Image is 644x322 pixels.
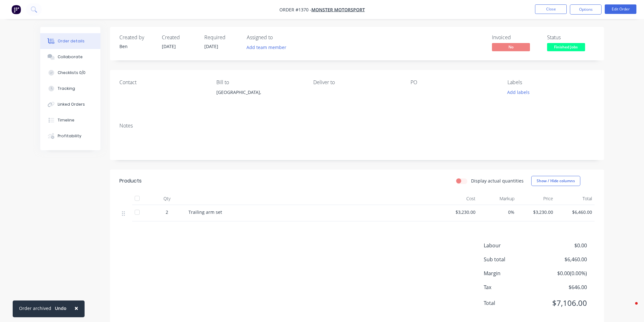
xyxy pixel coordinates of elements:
button: Order details [40,33,100,49]
span: Margin [484,269,540,277]
span: [DATE] [162,43,176,49]
div: Checklists 0/0 [58,70,86,76]
button: Timeline [40,112,100,128]
div: Contact [119,79,206,85]
div: Invoiced [492,34,539,40]
div: Linked Orders [58,102,85,107]
button: Tracking [40,81,100,96]
a: Monster Motorsport [311,7,365,13]
span: $6,460.00 [558,209,592,215]
span: Total [484,299,540,307]
iframe: Intercom live chat [622,300,638,316]
span: Order #1370 - [279,7,311,13]
button: Checklists 0/0 [40,65,100,81]
div: [GEOGRAPHIC_DATA], [216,88,303,108]
span: $0.00 ( 0.00 %) [540,269,587,277]
button: Finished Jobs [547,43,585,53]
div: Status [547,34,595,40]
button: Collaborate [40,49,100,65]
div: Created by [119,34,154,40]
div: Qty [148,192,186,205]
span: Tax [484,283,540,291]
div: Assigned to [247,34,310,40]
div: Created [162,34,197,40]
div: Order details [58,38,85,44]
div: Cost [439,192,478,205]
div: Timeline [58,117,74,123]
button: Close [535,4,567,14]
span: $6,460.00 [540,256,587,263]
span: 2 [166,209,168,215]
div: Tracking [58,86,75,91]
div: Labels [507,79,594,85]
label: Display actual quantities [471,177,524,184]
span: Finished Jobs [547,43,585,51]
button: Profitability [40,128,100,144]
button: Add team member [247,43,290,52]
div: Price [517,192,556,205]
button: Add labels [504,88,533,96]
div: Collaborate [58,54,83,60]
img: Factory [11,5,21,14]
div: Deliver to [313,79,400,85]
span: Labour [484,242,540,249]
button: Options [570,4,602,15]
span: $7,106.00 [540,297,587,309]
div: Ben [119,43,154,50]
div: PO [411,79,497,85]
div: Markup [478,192,517,205]
div: Products [119,177,142,185]
span: Sub total [484,256,540,263]
div: Profitability [58,133,81,139]
span: $646.00 [540,283,587,291]
button: Undo [51,304,70,313]
span: × [74,304,78,313]
span: $0.00 [540,242,587,249]
span: $3,230.00 [520,209,553,215]
div: Bill to [216,79,303,85]
span: No [492,43,530,51]
button: Close [68,300,85,316]
div: Required [204,34,239,40]
span: 0% [481,209,514,215]
div: Order archived [19,305,51,312]
button: Add team member [243,43,290,52]
button: Edit Order [605,4,636,14]
button: Show / Hide columns [531,176,580,186]
span: Trailing arm set [188,209,222,215]
button: Linked Orders [40,96,100,112]
span: [DATE] [204,43,218,49]
div: Total [556,192,595,205]
div: [GEOGRAPHIC_DATA], [216,88,303,97]
span: $3,230.00 [442,209,476,215]
div: Notes [119,123,595,129]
